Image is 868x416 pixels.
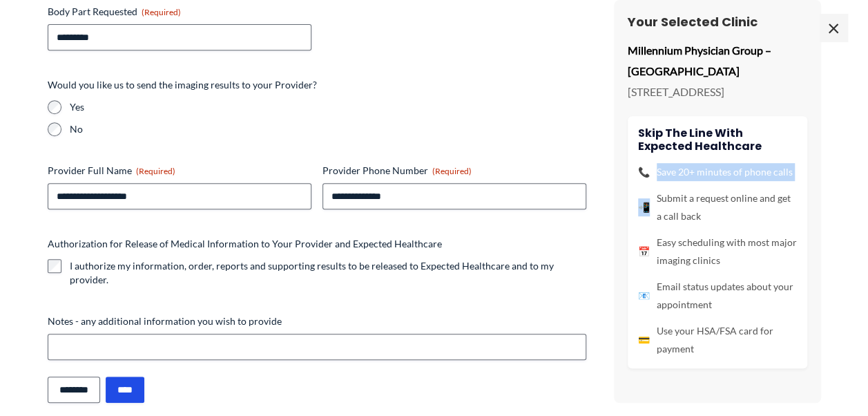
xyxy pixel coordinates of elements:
li: Email status updates about your appointment [638,278,797,314]
p: Millennium Physician Group – [GEOGRAPHIC_DATA] [628,40,807,81]
h4: Skip the line with Expected Healthcare [638,126,797,152]
label: Provider Full Name [48,164,311,178]
span: 📅 [638,243,650,261]
h3: Your Selected Clinic [628,14,807,30]
label: Provider Phone Number [322,164,586,178]
label: Notes - any additional information you wish to provide [48,314,586,328]
legend: Would you like us to send the imaging results to your Provider? [48,78,317,92]
label: No [70,122,586,136]
label: I authorize my information, order, reports and supporting results to be released to Expected Heal... [70,259,586,287]
span: 📧 [638,287,650,305]
span: (Required) [136,166,175,176]
li: Easy scheduling with most major imaging clinics [638,234,797,270]
label: Body Part Requested [48,5,311,19]
legend: Authorization for Release of Medical Information to Your Provider and Expected Healthcare [48,237,442,251]
span: (Required) [432,166,472,176]
span: (Required) [142,7,181,17]
span: × [820,14,847,41]
p: [STREET_ADDRESS] [628,82,807,102]
li: Submit a request online and get a call back [638,189,797,225]
span: 📞 [638,163,650,181]
li: Use your HSA/FSA card for payment [638,322,797,358]
span: 📲 [638,198,650,216]
span: 💳 [638,331,650,349]
label: Yes [70,100,586,114]
li: Save 20+ minutes of phone calls [638,163,797,181]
